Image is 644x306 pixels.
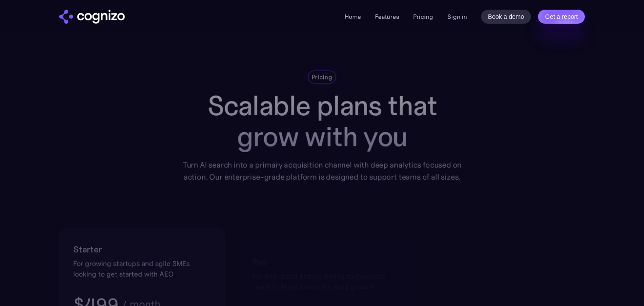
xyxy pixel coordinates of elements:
a: Book a demo [481,10,531,24]
a: Pricing [413,13,433,21]
div: For growing startups and agile SMEs looking to get started with AEO [73,258,212,279]
a: Get a report [538,10,585,24]
a: home [59,10,125,24]
div: Pricing [312,73,333,82]
img: cognizo logo [59,10,125,24]
div: For mid-sized brands aiming to maximize reach in AI platforms for rapid growth [253,271,391,292]
h2: Pro [253,255,391,269]
h1: Scalable plans that grow with you [176,90,468,152]
a: Sign in [447,11,467,22]
a: Home [345,13,361,21]
div: Turn AI search into a primary acquisition channel with deep analytics focused on action. Our ente... [176,159,468,183]
a: Features [375,13,399,21]
h2: Starter [73,242,212,256]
